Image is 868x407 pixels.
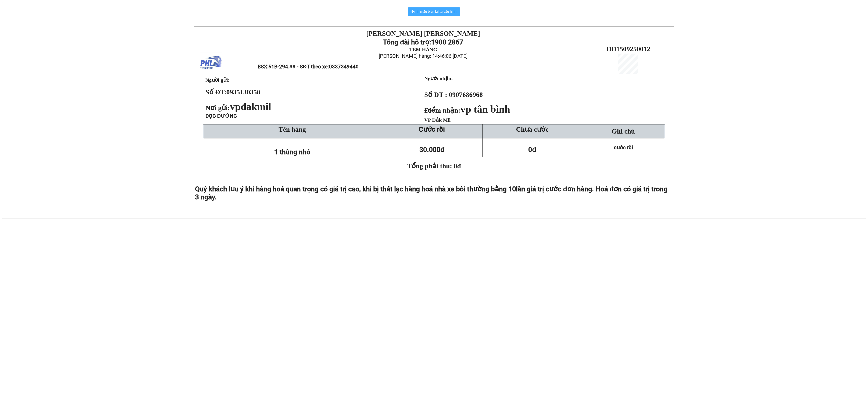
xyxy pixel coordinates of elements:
[200,52,222,74] img: logo
[612,127,635,135] span: Ghi chú
[379,53,467,59] span: [PERSON_NAME] hàng: 14:46:06 [DATE]
[449,91,483,98] span: 0907686968
[409,47,437,52] strong: TEM HÀNG
[424,91,447,98] strong: Số ĐT :
[408,7,460,16] button: printerIn mẫu biên lai tự cấu hình
[366,30,480,37] strong: [PERSON_NAME] [PERSON_NAME]
[424,76,453,81] strong: Người nhận:
[407,162,461,170] span: Tổng phải thu: 0đ
[195,185,516,193] span: Quý khách lưu ý khi hàng hoá quan trọng có giá trị cao, khi bị thất lạc hàng hoá nhà xe bồi thườn...
[607,45,650,53] span: DĐ1509250012
[230,101,271,112] span: vpđakmil
[383,38,431,46] strong: Tổng đài hỗ trợ:
[516,126,548,133] span: Chưa cước
[424,117,451,123] span: VP Đắk Mil
[431,38,463,46] strong: 1900 2867
[205,88,260,96] strong: Số ĐT:
[329,64,359,70] span: 0337349440
[258,64,358,70] span: BSX:
[528,146,536,154] span: 0đ
[226,88,260,96] span: 0935130350
[417,9,456,14] span: In mẫu biên lai tự cấu hình
[424,106,510,114] strong: Điểm nhận:
[460,103,510,115] span: vp tân bình
[205,113,237,119] span: DỌC ĐƯỜNG
[614,145,633,150] span: cước rồi
[195,185,667,201] span: lần giá trị cước đơn hàng. Hoá đơn có giá trị trong 3 ngày.
[279,126,306,133] span: Tên hàng
[419,125,445,133] strong: Cước rồi
[205,77,230,83] span: Người gửi:
[419,146,445,154] span: 30.000đ
[205,104,273,112] span: Nơi gửi:
[274,148,310,156] span: 1 thùng nhỏ
[268,64,358,70] span: 51B-294.38 - SĐT theo xe:
[412,10,415,14] span: printer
